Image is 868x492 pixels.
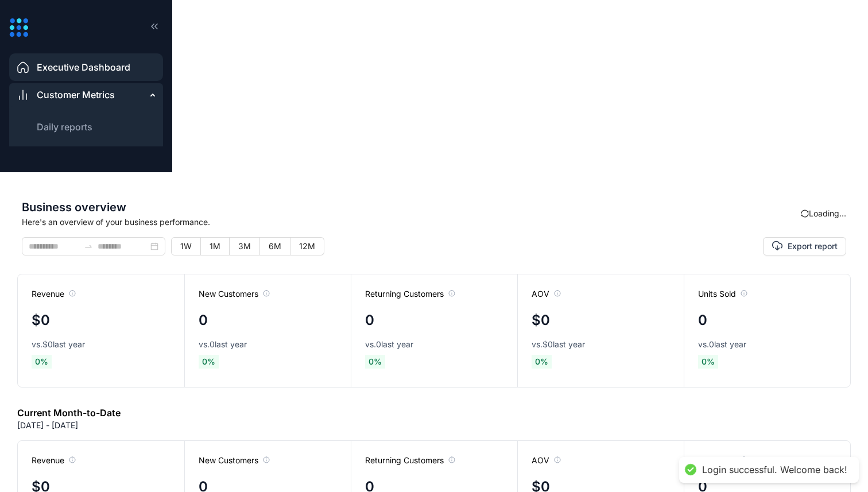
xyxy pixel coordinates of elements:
span: sync [800,208,810,218]
span: Revenue [32,455,76,466]
h4: $0 [532,310,550,331]
span: swap-right [84,242,93,251]
span: 6M [269,241,281,251]
span: New Customers [199,288,270,300]
span: 1W [180,241,192,251]
span: Units Sold [698,288,747,300]
span: Customer Metrics [37,88,115,102]
span: vs. 0 last year [199,339,247,350]
button: Export report [763,237,846,255]
span: 3M [238,241,251,251]
span: 0 % [199,355,219,369]
span: 1M [210,241,220,251]
span: Returning Customers [365,455,455,466]
div: Loading... [801,207,846,219]
span: Returning Customers [365,288,455,300]
span: 0 % [32,355,52,369]
span: New Customers [199,455,270,466]
span: vs. $0 last year [32,339,85,350]
h4: 0 [698,310,707,331]
span: 0 % [532,355,552,369]
span: vs. 0 last year [365,339,413,350]
span: AOV [532,455,561,466]
span: vs. $0 last year [532,339,585,350]
div: Login successful. Welcome back! [702,464,847,476]
span: AOV [532,288,561,300]
span: Executive Dashboard [37,60,130,74]
h4: 0 [365,310,374,331]
span: Daily reports [37,121,92,133]
span: Revenue [32,288,76,300]
h6: Current Month-to-Date [17,406,121,420]
span: to [84,242,93,251]
p: [DATE] - [DATE] [17,420,78,431]
span: Business overview [22,199,801,216]
span: Export report [788,241,838,252]
span: 0 % [365,355,385,369]
span: Units Sold [698,455,747,466]
h4: $0 [32,310,50,331]
span: Here's an overview of your business performance. [22,216,801,228]
span: 12M [299,241,315,251]
span: vs. 0 last year [698,339,746,350]
span: 0 % [698,355,718,369]
h4: 0 [199,310,208,331]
